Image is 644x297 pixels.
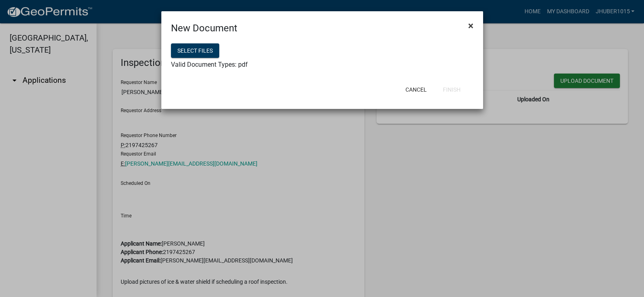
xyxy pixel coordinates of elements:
h4: New Document [171,21,237,35]
button: Cancel [399,82,433,97]
button: Close [462,14,480,37]
button: Finish [436,82,467,97]
span: Valid Document Types: pdf [171,61,248,68]
span: × [468,20,473,31]
button: Select files [171,43,219,58]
